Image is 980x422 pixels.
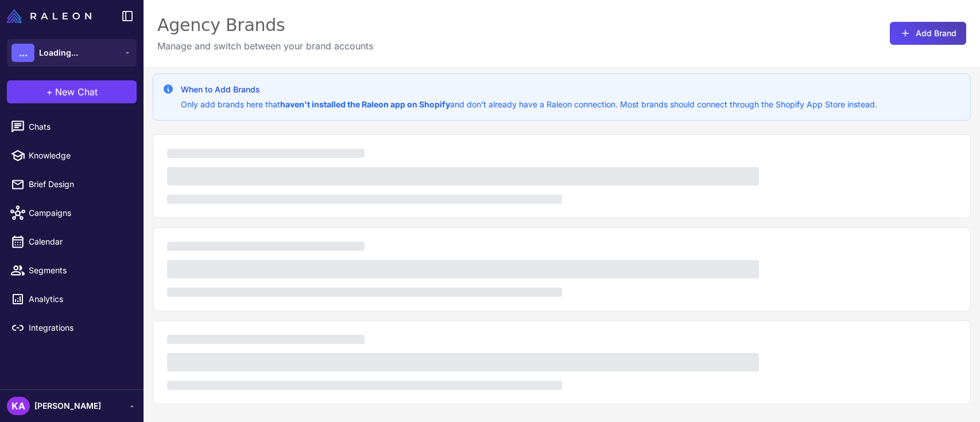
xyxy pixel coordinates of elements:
span: Calendar [29,235,130,248]
span: Segments [29,264,130,277]
span: Analytics [29,293,130,305]
button: Add Brand [890,22,966,45]
span: New Chat [55,85,98,99]
h3: When to Add Brands [181,83,877,96]
span: Brief Design [29,178,130,191]
a: Chats [5,115,139,139]
strong: haven't installed the Raleon app on Shopify [280,99,450,109]
span: Campaigns [29,207,130,219]
a: Calendar [5,230,139,254]
div: Agency Brands [157,14,373,37]
div: ... [11,44,34,62]
div: KA [7,397,30,415]
a: Integrations [5,316,139,340]
span: Knowledge [29,149,130,162]
a: Knowledge [5,144,139,168]
a: Segments [5,258,139,282]
span: [PERSON_NAME] [34,400,101,412]
button: +New Chat [7,80,137,103]
a: Analytics [5,287,139,311]
a: Raleon Logo [7,9,96,23]
span: + [47,85,53,99]
span: Loading... [39,47,78,59]
span: Chats [29,121,130,133]
span: Integrations [29,322,130,334]
p: Only add brands here that and don't already have a Raleon connection. Most brands should connect ... [181,98,877,111]
button: ...Loading... [7,39,137,67]
img: Raleon Logo [7,9,91,23]
a: Campaigns [5,201,139,225]
p: Manage and switch between your brand accounts [157,39,373,53]
a: Brief Design [5,172,139,196]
